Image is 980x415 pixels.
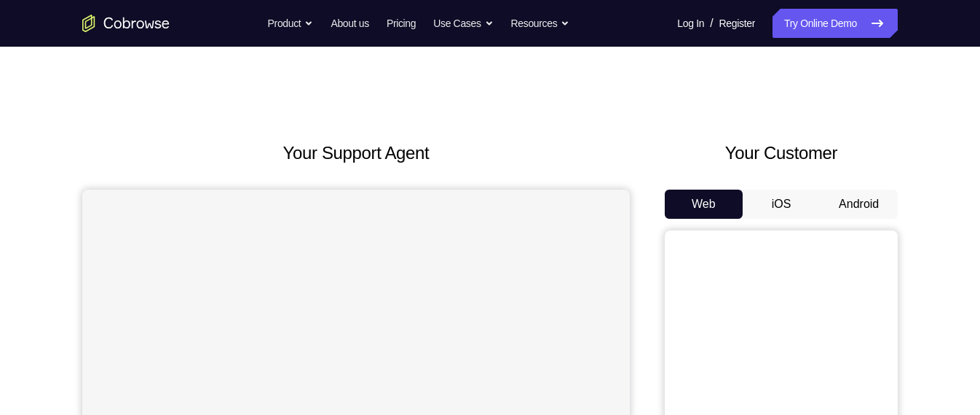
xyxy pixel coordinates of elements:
h2: Your Customer [665,140,898,166]
a: About us [331,9,368,38]
a: Log In [677,9,704,38]
button: Android [820,190,898,219]
button: Product [268,9,314,38]
a: Pricing [387,9,416,38]
span: / [710,15,713,32]
button: Resources [511,9,570,38]
a: Try Online Demo [772,9,898,38]
a: Go to the home page [82,15,170,32]
button: Use Cases [433,9,493,38]
button: Web [665,190,743,219]
a: Register [719,9,755,38]
button: iOS [743,190,821,219]
h2: Your Support Agent [82,140,630,166]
